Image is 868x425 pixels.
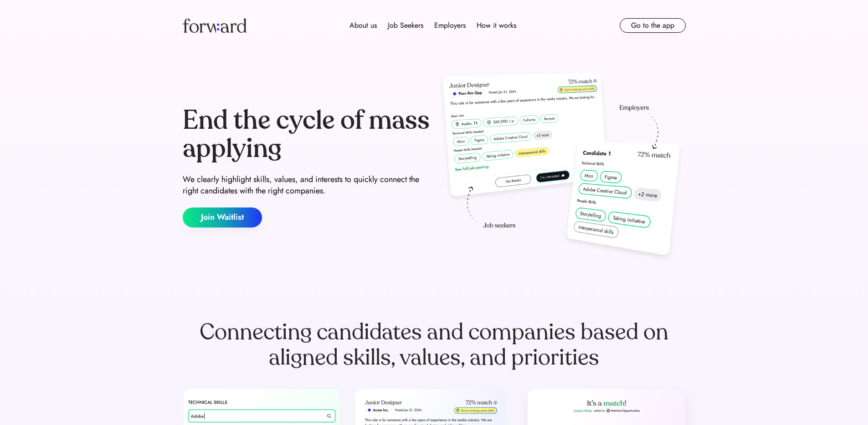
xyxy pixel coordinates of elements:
[477,20,516,31] div: How it works
[183,106,431,162] div: End the cycle of mass applying
[183,174,431,197] div: We clearly highlight skills, values, and interests to quickly connect the right candidates with t...
[434,20,466,31] div: Employers
[620,18,686,33] button: Go to the app
[183,18,247,33] img: Forward logo
[349,20,377,31] div: About us
[438,69,686,265] img: hero-image.png
[183,207,262,228] button: Join Waitlist
[388,20,423,31] div: Job Seekers
[183,319,686,370] div: Connecting candidates and companies based on aligned skills, values, and priorities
